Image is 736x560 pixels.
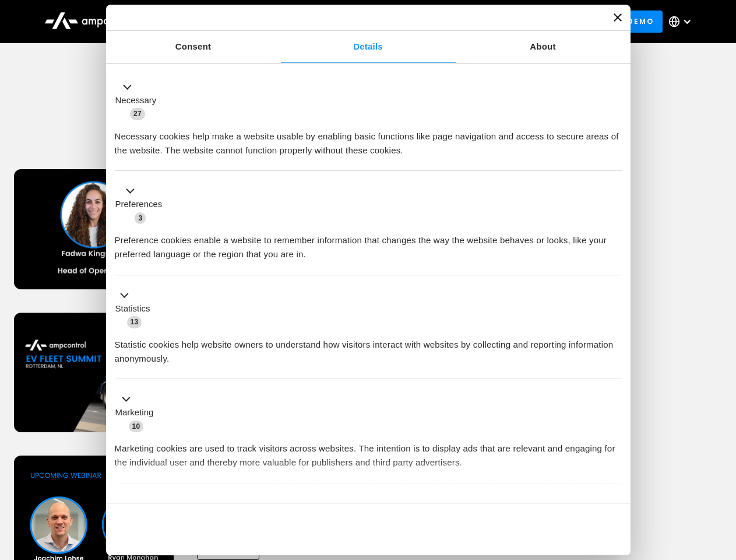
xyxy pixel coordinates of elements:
label: Marketing [115,406,154,419]
h1: Upcoming Webinars [14,118,723,146]
button: Unclassified (2) [115,496,210,511]
button: Necessary (27) [115,80,164,121]
span: 10 [129,421,144,432]
a: Details [281,31,456,63]
a: About [456,31,631,63]
button: Preferences (3) [115,184,170,225]
div: Necessary cookies help make a website usable by enabling basic functions like page navigation and... [115,121,622,157]
div: Preference cookies enable a website to remember information that changes the way the website beha... [115,225,622,261]
div: Statistic cookies help website owners to understand how visitors interact with websites by collec... [115,329,622,366]
button: Marketing (10) [115,393,161,433]
button: Okay [454,512,621,546]
a: Consent [106,31,281,63]
div: Marketing cookies are used to track visitors across websites. The intention is to display ads tha... [115,433,622,470]
button: Statistics (13) [115,288,157,329]
label: Necessary [115,94,157,107]
span: 27 [130,108,145,120]
label: Statistics [115,302,150,316]
span: 13 [127,316,142,328]
span: 3 [135,212,146,224]
button: Close banner [614,13,622,22]
span: 2 [192,498,203,510]
label: Preferences [115,198,163,211]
